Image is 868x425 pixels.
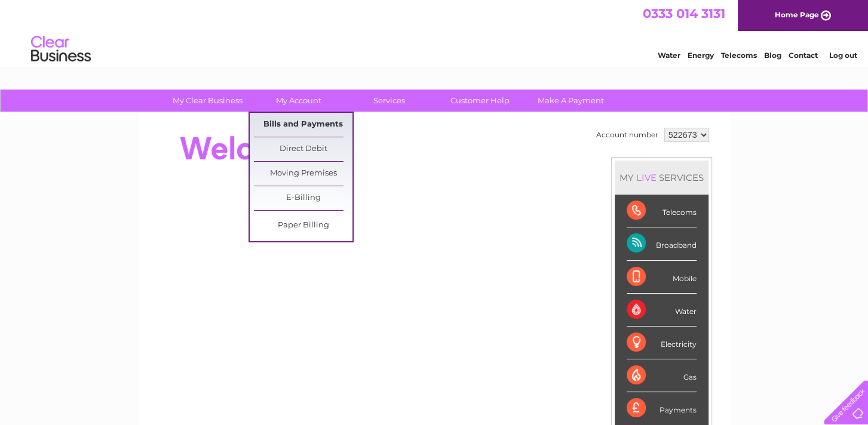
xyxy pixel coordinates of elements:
div: Water [627,294,697,327]
div: Gas [627,359,697,392]
a: Log out [829,51,857,60]
a: Paper Billing [254,214,352,238]
div: Telecoms [627,195,697,227]
div: Electricity [627,327,697,359]
a: Bills and Payments [254,113,352,137]
div: Broadband [627,227,697,260]
div: Payments [627,392,697,424]
a: Services [340,90,438,112]
a: Energy [688,51,714,60]
a: Blog [764,51,781,60]
a: My Account [249,90,348,112]
td: Account number [593,125,661,145]
a: Telecoms [721,51,757,60]
div: Mobile [627,261,697,294]
a: Contact [789,51,818,60]
a: Customer Help [431,90,529,112]
div: MY SERVICES [615,161,708,195]
img: logo.png [30,31,91,67]
a: Direct Debit [254,137,352,161]
div: LIVE [634,172,659,183]
a: Water [658,51,680,60]
a: Moving Premises [254,162,352,186]
div: Clear Business is a trading name of Verastar Limited (registered in [GEOGRAPHIC_DATA] No. 3667643... [152,7,717,58]
a: Make A Payment [522,90,620,112]
a: 0333 014 3131 [643,6,725,21]
a: E-Billing [254,186,352,210]
a: My Clear Business [158,90,257,112]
